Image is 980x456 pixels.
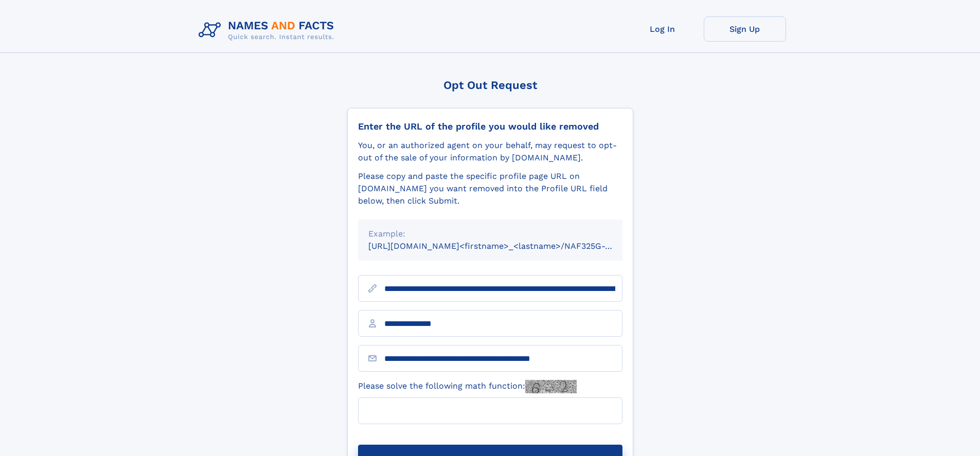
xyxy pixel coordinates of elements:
[358,380,577,393] label: Please solve the following math function:
[358,170,622,207] div: Please copy and paste the specific profile page URL on [DOMAIN_NAME] you want removed into the Pr...
[347,79,633,92] div: Opt Out Request
[358,121,622,132] div: Enter the URL of the profile you would like removed
[368,228,612,240] div: Example:
[194,16,343,44] img: Logo Names and Facts
[621,16,704,42] a: Log In
[368,241,642,251] small: [URL][DOMAIN_NAME]<firstname>_<lastname>/NAF325G-xxxxxxxx
[358,139,622,164] div: You, or an authorized agent on your behalf, may request to opt-out of the sale of your informatio...
[704,16,786,42] a: Sign Up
